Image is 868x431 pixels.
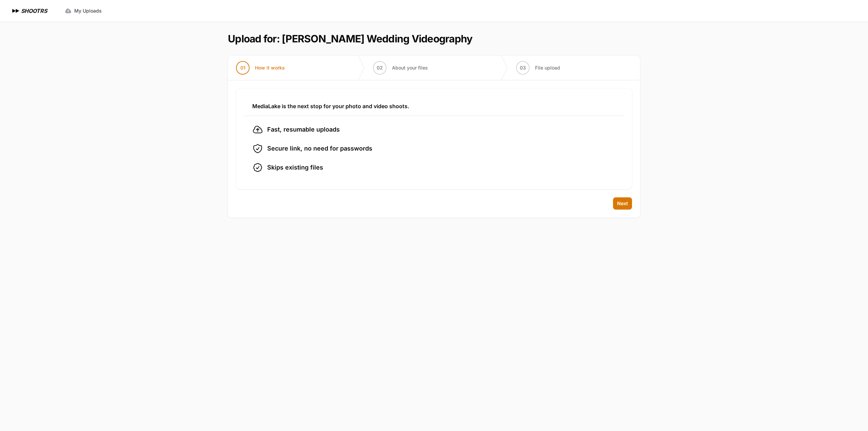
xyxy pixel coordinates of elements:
[61,5,106,17] a: My Uploads
[255,64,285,71] span: How it works
[228,56,293,80] button: 01 How it works
[613,197,632,210] button: Next
[617,200,628,207] span: Next
[240,64,245,71] span: 01
[21,7,47,15] h1: SHOOTRS
[508,56,568,80] button: 03 File upload
[267,125,340,134] span: Fast, resumable uploads
[228,33,472,45] h1: Upload for: [PERSON_NAME] Wedding Videography
[11,7,47,15] a: SHOOTRS SHOOTRS
[74,7,102,14] span: My Uploads
[252,102,616,110] h3: MediaLake is the next stop for your photo and video shoots.
[377,64,383,71] span: 02
[267,163,323,172] span: Skips existing files
[520,64,526,71] span: 03
[267,144,372,153] span: Secure link, no need for passwords
[392,64,428,71] span: About your files
[365,56,436,80] button: 02 About your files
[535,64,560,71] span: File upload
[11,7,21,15] img: SHOOTRS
